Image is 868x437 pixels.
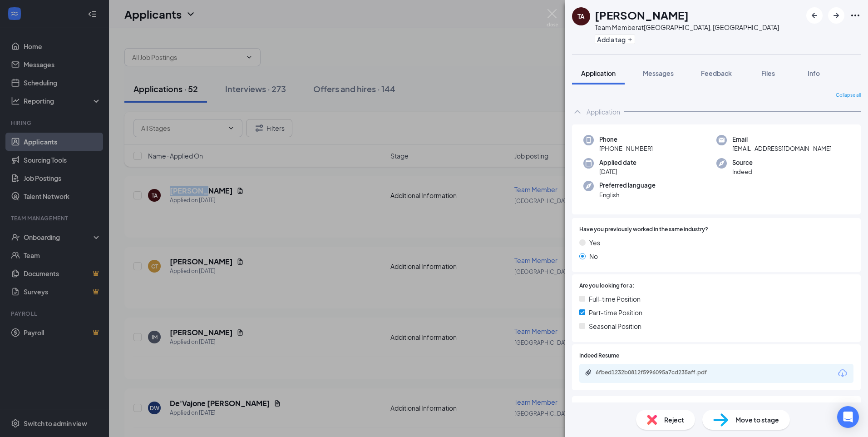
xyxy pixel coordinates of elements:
[579,282,634,290] span: Are you looking for a:
[627,37,633,42] svg: Plus
[587,107,620,116] div: Application
[585,369,732,377] a: Paperclip6fbed1232b0812f5996095a7cd235aff.pdf
[599,135,653,144] span: Phone
[599,190,656,199] span: English
[643,69,674,77] span: Messages
[589,294,641,304] span: Full-time Position
[581,69,616,77] span: Application
[732,135,832,144] span: Email
[809,10,820,21] svg: ArrowLeftNew
[589,238,600,248] span: Yes
[579,352,619,360] span: Indeed Resume
[599,158,636,167] span: Applied date
[572,106,583,117] svg: ChevronUp
[732,144,832,153] span: [EMAIL_ADDRESS][DOMAIN_NAME]
[837,368,848,379] svg: Download
[589,321,641,331] span: Seasonal Position
[577,12,585,21] div: TA
[585,369,592,376] svg: Paperclip
[589,308,642,318] span: Part-time Position
[850,10,861,21] svg: Ellipses
[579,225,708,234] span: Have you previously worked in the same industry?
[836,92,861,99] span: Collapse all
[589,251,598,261] span: No
[595,35,635,44] button: PlusAdd a tag
[732,167,753,176] span: Indeed
[735,415,779,425] span: Move to stage
[761,69,775,77] span: Files
[595,7,689,23] h1: [PERSON_NAME]
[664,415,684,425] span: Reject
[828,7,844,24] button: ArrowRight
[808,69,820,77] span: Info
[831,10,842,21] svg: ArrowRight
[599,181,656,190] span: Preferred language
[732,158,753,167] span: Source
[599,167,636,176] span: [DATE]
[595,23,779,32] div: Team Member at [GEOGRAPHIC_DATA], [GEOGRAPHIC_DATA]
[837,406,859,428] div: Open Intercom Messenger
[806,7,823,24] button: ArrowLeftNew
[599,144,653,153] span: [PHONE_NUMBER]
[596,369,723,376] div: 6fbed1232b0812f5996095a7cd235aff.pdf
[701,69,732,77] span: Feedback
